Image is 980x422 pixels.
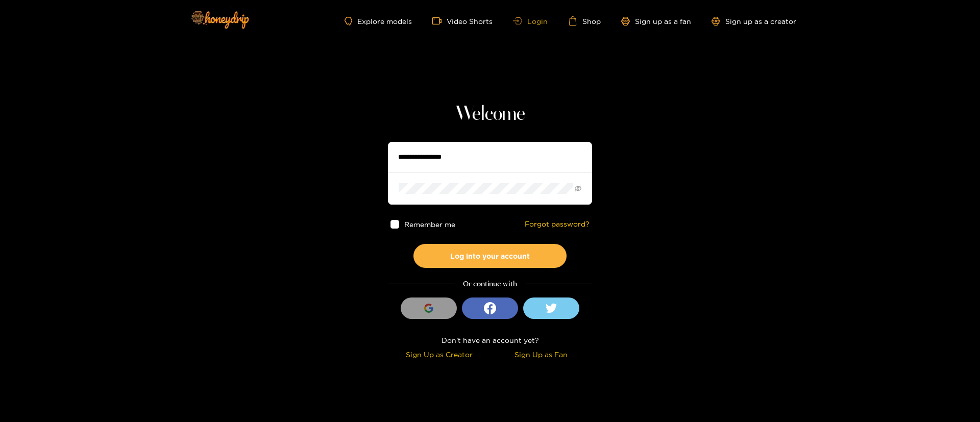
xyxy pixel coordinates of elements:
div: Don't have an account yet? [388,334,592,346]
button: Log into your account [413,244,567,268]
a: Sign up as a creator [712,17,796,26]
a: Sign up as a fan [621,17,691,26]
span: eye-invisible [575,185,581,192]
a: Login [513,17,548,25]
h1: Welcome [388,102,592,127]
div: Sign Up as Creator [390,349,487,360]
div: Sign Up as Fan [493,349,590,360]
a: Video Shorts [432,16,493,26]
span: Remember me [404,220,455,228]
div: Or continue with [388,278,592,290]
a: Shop [568,16,601,26]
a: Forgot password? [525,220,590,229]
a: Explore models [345,17,412,26]
span: video-camera [432,16,447,26]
